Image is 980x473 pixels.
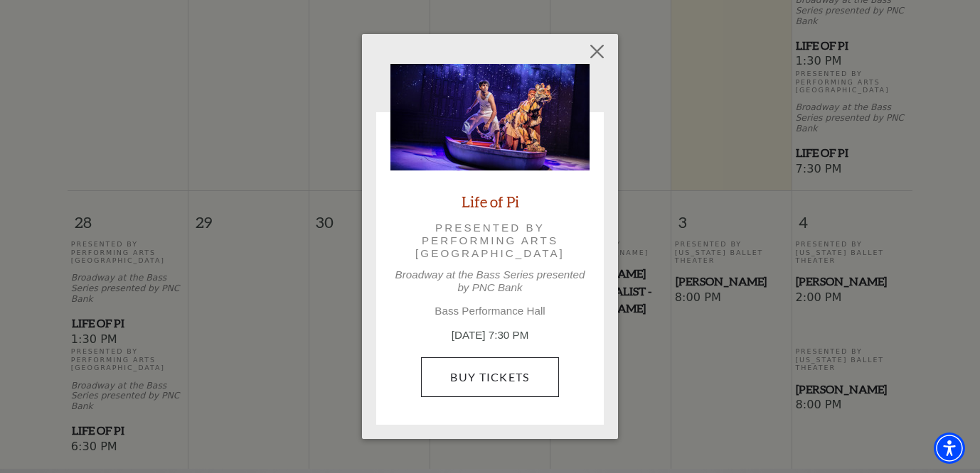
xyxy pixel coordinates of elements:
[584,38,611,65] button: Close
[410,222,570,261] p: Presented by Performing Arts [GEOGRAPHIC_DATA]
[390,268,590,294] p: Broadway at the Bass Series presented by PNC Bank
[390,305,590,317] p: Bass Performance Hall
[390,64,590,170] img: Life of Pi
[462,192,519,211] a: Life of Pi
[421,357,558,397] a: Buy Tickets
[390,327,590,344] p: [DATE] 7:30 PM
[934,433,965,464] div: Accessibility Menu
